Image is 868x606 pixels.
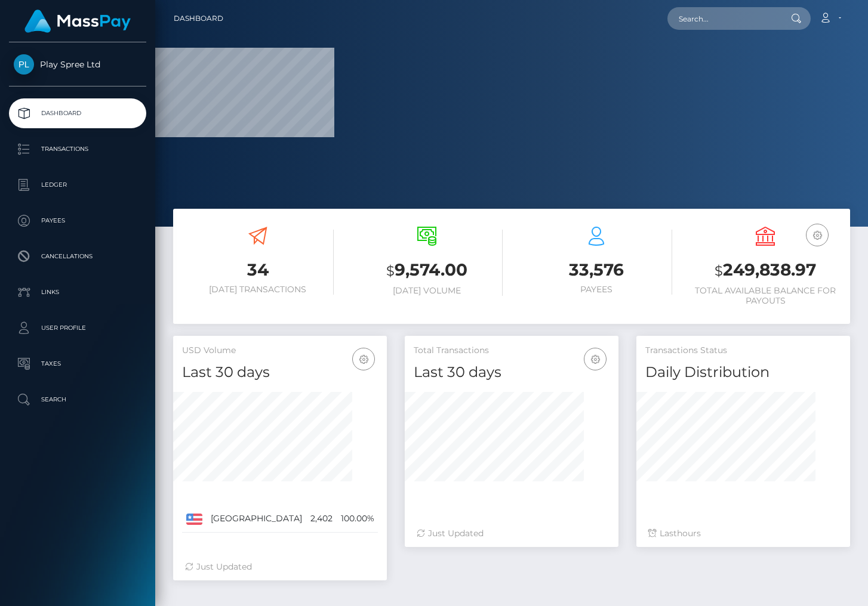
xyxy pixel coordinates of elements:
[14,391,141,409] p: Search
[715,262,723,279] small: $
[690,286,842,306] h6: Total Available Balance for Payouts
[9,385,146,415] a: Search
[14,104,141,122] p: Dashboard
[414,362,610,383] h4: Last 30 days
[417,527,607,540] div: Just Updated
[521,258,672,282] h3: 33,576
[386,262,395,279] small: $
[690,258,842,283] h3: 249,838.97
[207,505,306,533] td: [GEOGRAPHIC_DATA]
[14,140,141,158] p: Transactions
[182,362,378,383] h4: Last 30 days
[414,345,610,357] h5: Total Transactions
[9,206,146,236] a: Payees
[14,355,141,373] p: Taxes
[9,98,146,128] a: Dashboard
[9,349,146,379] a: Taxes
[9,134,146,164] a: Transactions
[352,286,503,296] h6: [DATE] Volume
[14,176,141,194] p: Ledger
[521,285,672,295] h6: Payees
[182,285,334,295] h6: [DATE] Transactions
[352,258,503,283] h3: 9,574.00
[667,7,780,30] input: Search...
[182,345,378,357] h5: USD Volume
[174,6,223,31] a: Dashboard
[9,59,146,70] span: Play Spree Ltd
[182,258,334,282] h3: 34
[9,170,146,200] a: Ledger
[9,242,146,271] a: Cancellations
[645,362,841,383] h4: Daily Distribution
[645,345,841,357] h5: Transactions Status
[14,319,141,337] p: User Profile
[185,561,375,573] div: Just Updated
[14,283,141,301] p: Links
[337,505,378,533] td: 100.00%
[648,527,838,540] div: Last hours
[186,514,202,524] img: US.png
[306,505,337,533] td: 2,402
[14,54,34,75] img: Play Spree Ltd
[14,212,141,230] p: Payees
[24,10,131,33] img: MassPay Logo
[14,248,141,265] p: Cancellations
[9,277,146,307] a: Links
[9,313,146,343] a: User Profile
